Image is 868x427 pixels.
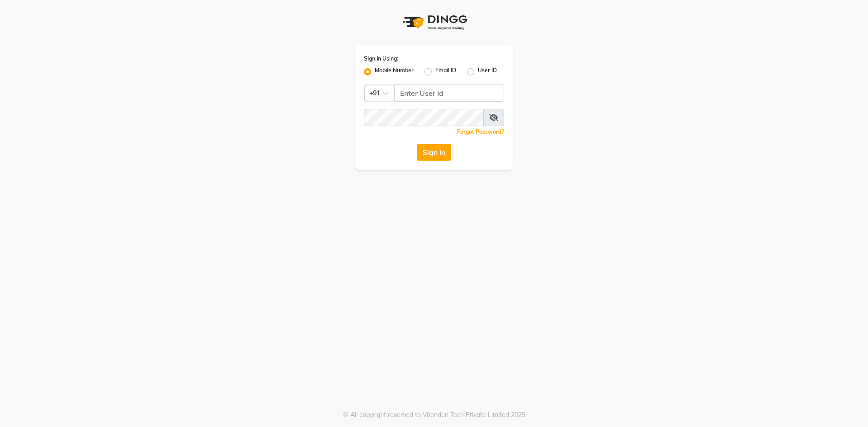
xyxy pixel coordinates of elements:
img: logo1.svg [398,9,470,36]
label: Sign In Using: [364,55,398,63]
input: Username [394,84,504,102]
input: Username [364,109,484,126]
a: Forgot Password? [457,128,504,135]
label: Email ID [435,66,456,77]
label: Mobile Number [375,66,414,77]
button: Sign In [417,144,451,161]
label: User ID [478,66,497,77]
